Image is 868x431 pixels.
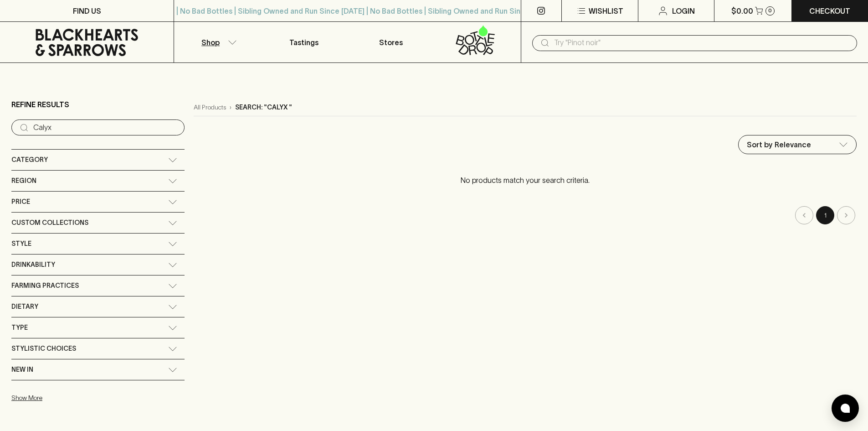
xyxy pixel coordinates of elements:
div: New In [11,359,185,380]
input: Try "Pinot noir" [554,36,850,50]
p: Tastings [289,37,318,48]
p: 0 [768,8,772,13]
p: Stores [379,37,403,48]
span: Drinkability [11,259,55,270]
span: Dietary [11,301,38,312]
span: Price [11,196,30,208]
nav: pagination navigation [194,206,857,224]
div: Sort by Relevance [739,135,856,154]
p: $0.00 [731,5,753,16]
img: bubble-icon [841,404,850,413]
a: Stores [348,22,434,62]
span: Stylistic Choices [11,343,76,354]
p: Search: "Calyx " [235,103,292,112]
p: Refine Results [11,99,69,110]
div: Region [11,171,185,191]
div: Style [11,234,185,254]
span: Custom Collections [11,217,88,228]
p: Sort by Relevance [747,139,811,150]
span: Category [11,154,48,166]
span: Style [11,238,31,249]
button: Shop [174,22,261,62]
div: Custom Collections [11,213,185,233]
p: › [230,103,231,112]
span: Type [11,322,28,333]
div: Price [11,192,185,212]
button: Show More [11,389,131,407]
p: Wishlist [589,5,623,16]
div: Drinkability [11,254,185,275]
div: Farming Practices [11,275,185,296]
div: Category [11,150,185,170]
input: Try “Pinot noir” [33,120,177,135]
p: No products match your search criteria. [194,166,857,195]
a: Tastings [261,22,347,62]
div: Stylistic Choices [11,338,185,359]
a: All Products [194,103,226,112]
span: Region [11,175,36,187]
p: Shop [201,37,220,48]
p: FIND US [73,5,101,16]
p: Checkout [809,5,850,16]
button: page 1 [816,206,834,224]
span: New In [11,364,33,375]
p: Login [672,5,695,16]
span: Farming Practices [11,280,79,291]
div: Type [11,317,185,338]
div: Dietary [11,296,185,317]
